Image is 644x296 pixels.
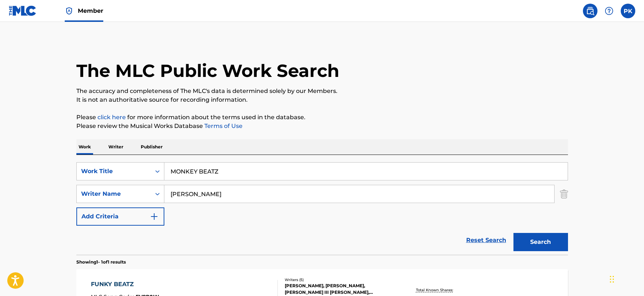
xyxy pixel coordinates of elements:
div: Writers ( 5 ) [285,277,395,283]
img: search [586,7,595,15]
form: Search Form [76,162,568,255]
a: click here [97,114,126,121]
p: Total Known Shares: [416,287,455,293]
div: Drag [610,268,614,290]
p: Showing 1 - 1 of 1 results [76,259,126,265]
a: Public Search [583,4,597,18]
div: Help [602,4,616,18]
h1: The MLC Public Work Search [76,60,339,82]
div: [PERSON_NAME], [PERSON_NAME], [PERSON_NAME] III [PERSON_NAME], [PERSON_NAME] [285,283,395,296]
a: Terms of Use [203,122,243,129]
div: FUNKY BEATZ [91,280,159,289]
div: Writer Name [81,190,147,198]
iframe: Resource Center [624,190,644,248]
img: Delete Criterion [560,185,568,203]
img: Top Rightsholder [65,7,73,15]
iframe: Chat Widget [608,261,644,296]
p: Please review the Musical Works Database [76,122,568,131]
p: Publisher [139,139,165,155]
p: Work [76,139,93,155]
button: Search [513,233,568,251]
img: help [605,7,613,15]
img: MLC Logo [9,5,37,16]
button: Add Criteria [76,207,164,226]
img: 9d2ae6d4665cec9f34b9.svg [150,212,159,221]
p: The accuracy and completeness of The MLC's data is determined solely by our Members. [76,87,568,96]
p: Writer [106,139,125,155]
div: User Menu [621,4,635,18]
div: Work Title [81,167,147,176]
a: Reset Search [463,232,510,248]
p: Please for more information about the terms used in the database. [76,113,568,122]
span: Member [78,7,103,15]
p: It is not an authoritative source for recording information. [76,96,568,104]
